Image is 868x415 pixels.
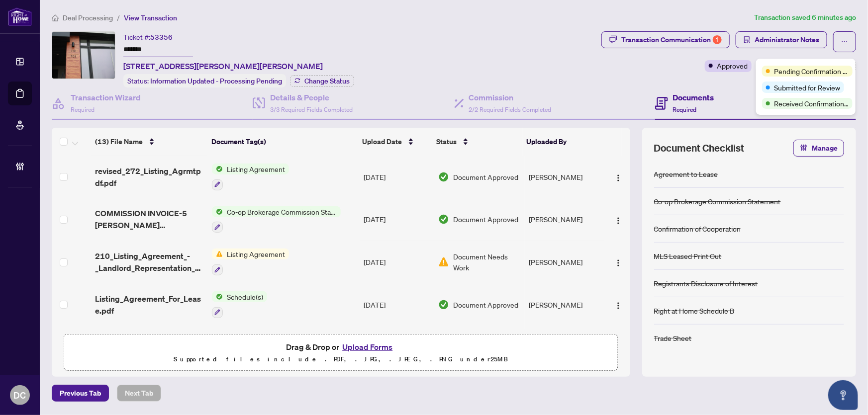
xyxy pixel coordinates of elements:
[64,334,618,371] span: Drag & Drop orUpload FormsSupported files include .PDF, .JPG, .JPEG, .PNG under25MB
[71,91,141,103] h4: Transaction Wizard
[610,211,626,227] button: Logo
[360,156,434,198] td: [DATE]
[52,32,115,79] img: IMG-N12373863_1.jpg
[774,82,840,93] span: Submitted for Review
[123,60,323,72] span: [STREET_ADDRESS][PERSON_NAME][PERSON_NAME]
[812,140,838,156] span: Manage
[438,299,449,310] img: Document Status
[123,31,173,43] div: Ticket #:
[453,251,521,273] span: Document Needs Work
[207,128,358,156] th: Document Tag(s)
[654,223,741,234] div: Confirmation of Cooperation
[95,293,204,317] span: Listing_Agreement_For_Lease.pdf
[360,198,434,241] td: [DATE]
[223,206,341,217] span: Co-op Brokerage Commission Statement
[614,174,622,182] img: Logo
[453,299,518,310] span: Document Approved
[654,332,692,343] div: Trade Sheet
[14,388,26,402] span: DC
[614,259,622,267] img: Logo
[358,128,432,156] th: Upload Date
[453,171,518,182] span: Document Approved
[717,60,748,71] span: Approved
[793,140,844,157] button: Manage
[744,36,751,43] span: solution
[436,136,457,147] span: Status
[453,214,518,225] span: Document Approved
[736,31,827,48] button: Administrator Notes
[360,283,434,326] td: [DATE]
[117,12,120,23] li: /
[71,106,95,113] span: Required
[774,98,849,109] span: Received Confirmation of Closing
[95,207,204,231] span: COMMISSION INVOICE-5 [PERSON_NAME][GEOGRAPHIC_DATA][PERSON_NAME] 709.pdf
[755,32,819,48] span: Administrator Notes
[362,136,402,147] span: Upload Date
[150,77,282,85] span: Information Updated - Processing Pending
[286,340,395,353] span: Drag & Drop or
[469,106,552,113] span: 2/2 Required Fields Completed
[223,164,289,174] span: Listing Agreement
[8,7,32,26] img: logo
[673,106,697,113] span: Required
[360,241,434,283] td: [DATE]
[654,250,722,261] div: MLS Leased Print Out
[774,66,849,77] span: Pending Confirmation of Closing
[290,75,354,87] button: Change Status
[212,164,289,190] button: Status IconListing Agreement
[525,326,604,369] td: [PERSON_NAME]
[212,206,223,217] img: Status Icon
[601,31,730,48] button: Transaction Communication1
[270,106,353,113] span: 3/3 Required Fields Completed
[212,164,223,174] img: Status Icon
[654,305,735,316] div: Right at Home Schedule B
[95,250,204,274] span: 210_Listing_Agreement_-_Landlord_Representation_Agreement_-_Authority_to_Offer_for_Lease_-_PropTx...
[432,128,522,156] th: Status
[438,214,449,225] img: Document Status
[841,38,848,45] span: ellipsis
[70,353,612,365] p: Supported files include .PDF, .JPG, .JPEG, .PNG under 25 MB
[438,256,449,267] img: Document Status
[212,249,289,275] button: Status IconListing Agreement
[60,385,101,401] span: Previous Tab
[95,165,204,189] span: revised_272_Listing_Agrmtpdf.pdf
[713,35,722,44] div: 1
[63,13,113,22] span: Deal Processing
[360,326,434,369] td: [DATE]
[95,136,143,147] span: (13) File Name
[117,385,161,402] button: Next Tab
[91,128,207,156] th: (13) File Name
[654,278,758,289] div: Registrants Disclosure of Interest
[212,291,223,302] img: Status Icon
[270,91,353,103] h4: Details & People
[614,217,622,225] img: Logo
[304,78,350,84] span: Change Status
[150,33,173,42] span: 53356
[525,156,604,198] td: [PERSON_NAME]
[610,254,626,270] button: Logo
[610,297,626,313] button: Logo
[610,169,626,185] button: Logo
[52,385,109,402] button: Previous Tab
[223,249,289,259] span: Listing Agreement
[438,171,449,182] img: Document Status
[525,241,604,283] td: [PERSON_NAME]
[754,12,856,23] article: Transaction saved 6 minutes ago
[654,141,745,155] span: Document Checklist
[654,196,781,207] div: Co-op Brokerage Commission Statement
[654,168,718,179] div: Agreement to Lease
[339,340,395,353] button: Upload Forms
[123,74,286,87] div: Status:
[124,13,177,22] span: View Transaction
[614,302,622,310] img: Logo
[673,91,714,103] h4: Documents
[525,283,604,326] td: [PERSON_NAME]
[621,32,722,48] div: Transaction Communication
[212,291,267,318] button: Status IconSchedule(s)
[828,380,858,410] button: Open asap
[469,91,552,103] h4: Commission
[525,198,604,241] td: [PERSON_NAME]
[212,206,341,233] button: Status IconCo-op Brokerage Commission Statement
[212,249,223,259] img: Status Icon
[223,291,267,302] span: Schedule(s)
